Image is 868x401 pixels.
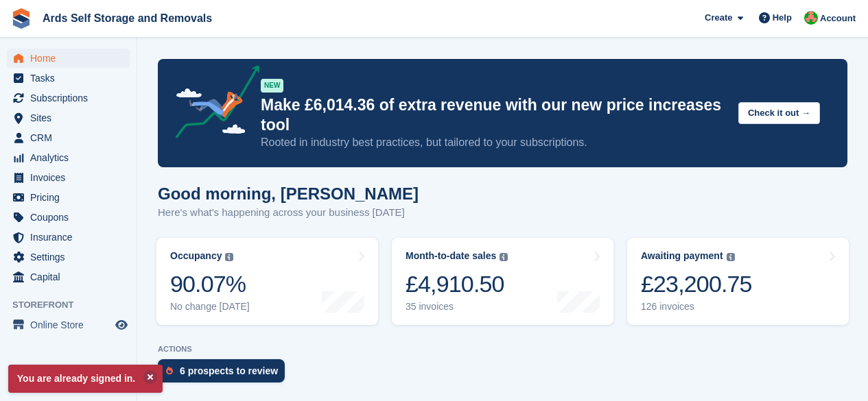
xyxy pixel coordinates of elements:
span: Sites [30,108,113,127]
div: Occupancy [170,250,222,262]
a: menu [7,267,130,287]
div: 35 invoices [406,301,508,313]
span: Home [30,49,113,68]
span: Create [705,11,732,25]
a: Occupancy 90.07% No change [DATE] [156,238,378,325]
span: Coupons [30,208,113,227]
a: menu [7,148,130,167]
img: price-adjustments-announcement-icon-8257ccfd72463d97f412b2fc003d46551f7dbcb40ab6d574587a9cd5c0d94... [164,65,260,143]
span: Analytics [30,148,113,167]
span: Pricing [30,188,113,207]
span: Online Store [30,315,113,335]
span: Help [773,11,792,25]
a: menu [7,128,130,147]
a: Awaiting payment £23,200.75 126 invoices [627,238,849,325]
span: Account [820,12,856,25]
a: menu [7,168,130,187]
span: Tasks [30,69,113,88]
a: menu [7,108,130,127]
div: No change [DATE] [170,301,250,313]
div: Month-to-date sales [406,250,496,262]
a: Month-to-date sales £4,910.50 35 invoices [392,238,613,325]
img: stora-icon-8386f47178a22dfd0bd8f6a31ec36ba5ce8667c1dd55bd0f319d3a0aa187defe.svg [11,8,32,29]
div: 6 prospects to review [180,365,278,376]
button: Check it out → [738,102,820,125]
img: icon-info-grey-7440780725fd019a000dd9b08b2336e03edf1995a4989e88bcd33f0948082b44.svg [727,253,735,261]
img: prospect-51fa495bee0391a8d652442698ab0144808aea92771e9ea1ae160a38d050c398.svg [166,367,173,375]
span: Invoices [30,168,113,187]
span: Storefront [12,298,137,312]
img: icon-info-grey-7440780725fd019a000dd9b08b2336e03edf1995a4989e88bcd33f0948082b44.svg [500,253,508,261]
p: Make £6,014.36 of extra revenue with our new price increases tool [261,95,727,135]
span: Insurance [30,228,113,247]
a: 6 prospects to review [158,359,292,389]
div: Awaiting payment [641,250,723,262]
img: icon-info-grey-7440780725fd019a000dd9b08b2336e03edf1995a4989e88bcd33f0948082b44.svg [225,253,233,261]
a: menu [7,88,130,108]
img: Ethan McFerran [804,11,818,25]
a: menu [7,49,130,68]
span: Settings [30,247,113,267]
a: Ards Self Storage and Removals [37,7,218,29]
a: menu [7,188,130,207]
p: Rooted in industry best practices, but tailored to your subscriptions. [261,135,727,150]
a: menu [7,69,130,88]
p: ACTIONS [158,345,847,354]
div: £4,910.50 [406,270,508,298]
div: 126 invoices [641,301,752,313]
div: £23,200.75 [641,270,752,298]
span: Subscriptions [30,88,113,108]
span: Capital [30,267,113,287]
a: menu [7,247,130,267]
p: You are already signed in. [8,365,163,393]
a: menu [7,228,130,247]
a: Preview store [113,317,130,333]
h1: Good morning, [PERSON_NAME] [158,184,419,203]
div: NEW [261,79,283,93]
span: CRM [30,128,113,147]
div: 90.07% [170,270,250,298]
a: menu [7,208,130,227]
a: menu [7,315,130,335]
p: Here's what's happening across your business [DATE] [158,205,419,221]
